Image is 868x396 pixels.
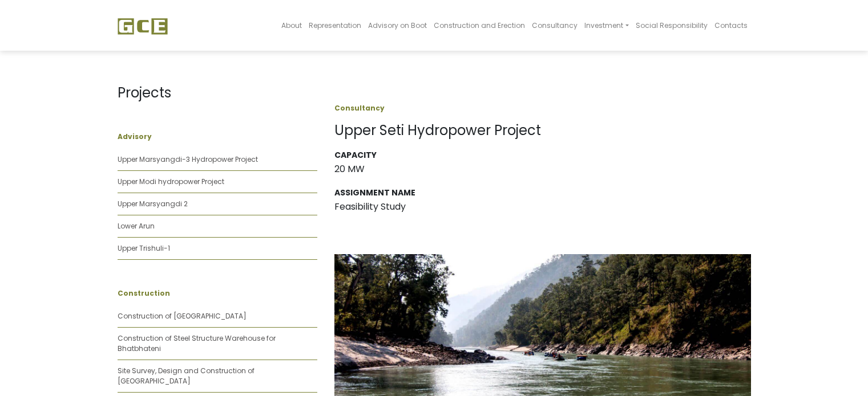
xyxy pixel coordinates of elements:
[581,3,632,47] a: Investment
[532,21,578,30] span: Consultancy
[281,21,302,30] span: About
[278,3,305,47] a: About
[632,3,711,47] a: Social Responsibility
[118,221,155,231] a: Lower Arun
[636,21,708,30] span: Social Responsibility
[118,154,258,164] a: Upper Marsyangdi-3 Hydropower Project
[118,288,317,299] p: Construction
[118,311,247,321] a: Construction of [GEOGRAPHIC_DATA]
[584,21,623,30] span: Investment
[434,21,525,30] span: Construction and Erection
[334,150,751,160] h3: Capacity
[711,3,751,47] a: Contacts
[714,21,748,30] span: Contacts
[118,132,317,142] p: Advisory
[334,103,751,113] p: Consultancy
[334,164,751,174] h3: 20 MW
[368,21,427,30] span: Advisory on Boot
[334,201,751,212] h3: Feasibility Study
[365,3,430,47] a: Advisory on Boot
[118,18,168,35] img: GCE Group
[309,21,361,30] span: Representation
[528,3,581,47] a: Consultancy
[118,366,255,386] a: Site Survey, Design and Construction of [GEOGRAPHIC_DATA]
[118,199,188,209] a: Upper Marsyangdi 2
[118,333,276,353] a: Construction of Steel Structure Warehouse for Bhatbhateni
[118,177,224,186] a: Upper Modi hydropower Project
[305,3,365,47] a: Representation
[118,243,170,253] a: Upper Trishuli-1
[334,188,751,198] h3: Assignment Name
[334,123,751,139] h1: Upper Seti Hydropower Project
[118,83,317,103] p: Projects
[430,3,528,47] a: Construction and Erection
